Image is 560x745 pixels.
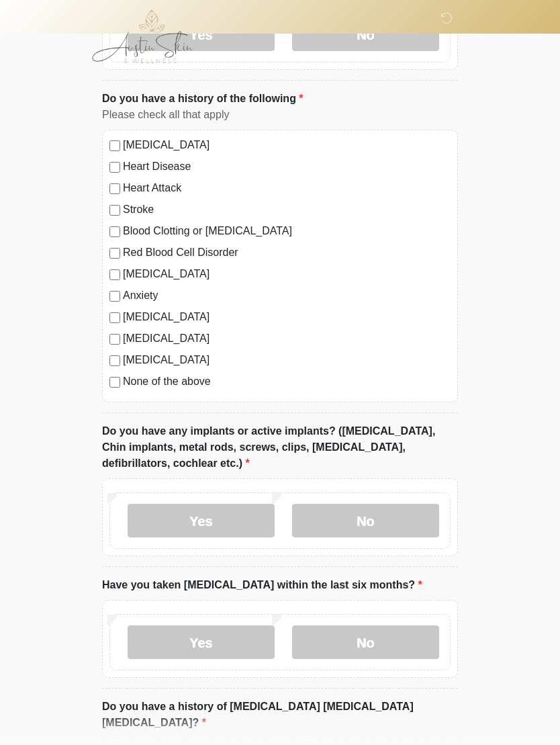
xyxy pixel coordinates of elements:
label: No [292,505,439,538]
input: Stroke [109,206,120,216]
label: Stroke [123,202,451,218]
label: No [292,626,439,660]
input: [MEDICAL_DATA] [109,335,120,345]
label: [MEDICAL_DATA] [123,353,451,369]
img: Austin Skin & Wellness Logo [89,10,207,64]
label: [MEDICAL_DATA] [123,138,451,154]
label: [MEDICAL_DATA] [123,331,451,347]
input: Red Blood Cell Disorder [109,249,120,259]
div: Please check all that apply [102,107,458,124]
input: None of the above [109,378,120,388]
label: Red Blood Cell Disorder [123,245,451,261]
label: Do you have a history of [MEDICAL_DATA] [MEDICAL_DATA] [MEDICAL_DATA]? [102,699,458,732]
label: Yes [128,505,275,538]
input: Heart Attack [109,184,120,195]
input: [MEDICAL_DATA] [109,356,120,367]
label: Heart Attack [123,181,451,197]
input: [MEDICAL_DATA] [109,141,120,152]
input: Blood Clotting or [MEDICAL_DATA] [109,227,120,238]
input: Heart Disease [109,163,120,173]
label: [MEDICAL_DATA] [123,267,451,283]
label: Do you have a history of the following [102,91,304,107]
label: Blood Clotting or [MEDICAL_DATA] [123,224,451,240]
label: Do you have any implants or active implants? ([MEDICAL_DATA], Chin implants, metal rods, screws, ... [102,424,458,472]
input: [MEDICAL_DATA] [109,270,120,281]
input: Anxiety [109,292,120,302]
label: Heart Disease [123,159,451,175]
label: [MEDICAL_DATA] [123,310,451,326]
input: [MEDICAL_DATA] [109,313,120,324]
label: Yes [128,626,275,660]
label: None of the above [123,374,451,390]
label: Anxiety [123,288,451,304]
label: Have you taken [MEDICAL_DATA] within the last six months? [102,578,422,594]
